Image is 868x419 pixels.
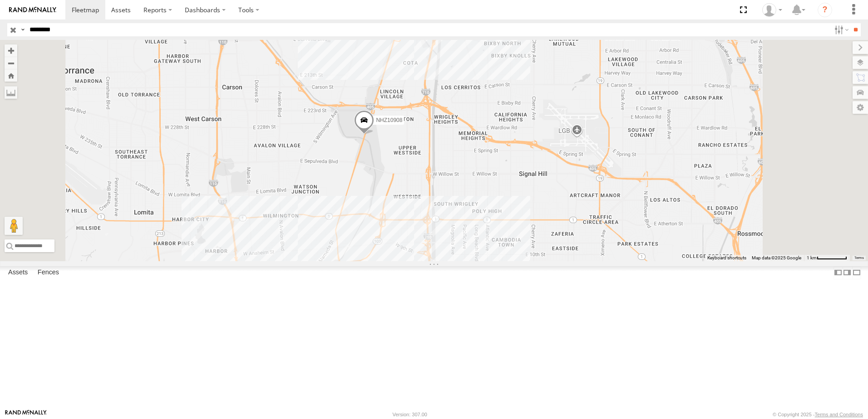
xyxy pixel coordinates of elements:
[752,255,801,260] span: Map data ©2025 Google
[759,3,785,17] div: Zulema McIntosch
[843,266,852,279] label: Dock Summary Table to the Right
[815,412,863,417] a: Terms and Conditions
[9,7,56,13] img: rand-logo.svg
[852,266,861,279] label: Hide Summary Table
[5,86,17,99] label: Measure
[807,255,817,260] span: 1 km
[5,69,17,82] button: Zoom Home
[19,23,26,36] label: Search Query
[376,117,402,124] span: NHZ10908
[804,255,850,261] button: Map Scale: 1 km per 63 pixels
[5,44,17,57] button: Zoom in
[833,266,843,279] label: Dock Summary Table to the Left
[5,57,17,69] button: Zoom out
[773,412,863,417] div: © Copyright 2025 -
[831,23,850,36] label: Search Filter Options
[5,217,23,235] button: Drag Pegman onto the map to open Street View
[707,255,746,261] button: Keyboard shortcuts
[853,101,868,114] label: Map Settings
[393,412,427,417] div: Version: 307.00
[5,410,47,419] a: Visit our Website
[818,3,832,17] i: ?
[33,266,64,279] label: Fences
[854,256,864,260] a: Terms (opens in new tab)
[4,266,32,279] label: Assets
